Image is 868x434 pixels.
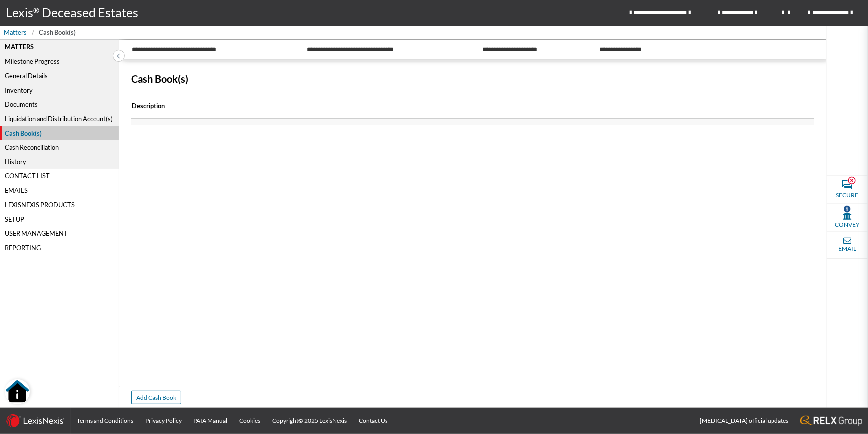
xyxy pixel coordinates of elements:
[836,191,859,200] span: Secure
[6,414,65,428] img: LexisNexis_logo.0024414d.png
[132,103,653,110] span: Description
[71,408,139,434] a: Terms and Conditions
[233,408,266,434] a: Cookies
[694,408,794,434] a: [MEDICAL_DATA] official updates
[5,379,30,404] button: Open Resource Center
[4,28,32,37] a: Matters
[800,416,862,426] img: RELX_logo.65c3eebe.png
[33,5,42,21] p: ®
[4,28,27,37] span: Matters
[838,245,856,254] span: Email
[139,408,188,434] a: Privacy Policy
[353,408,393,434] a: Contact Us
[188,408,233,434] a: PAIA Manual
[131,73,814,85] p: Cash Book(s)
[835,220,860,229] span: Convey
[266,408,353,434] a: Copyright© 2025 LexisNexis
